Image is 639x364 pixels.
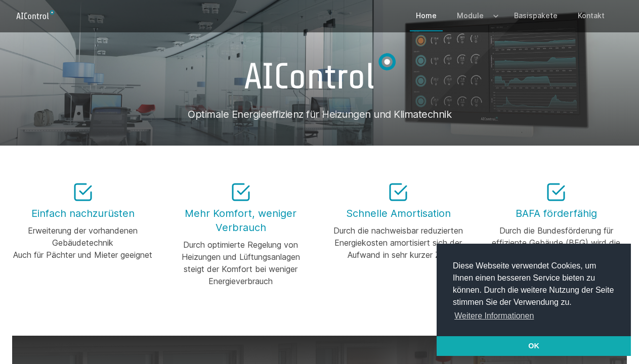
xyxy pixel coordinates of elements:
a: Logo [12,7,62,23]
div: Durch optimierte Regelung von Heizungen und Lüftungsanlagen steigt der Komfort bei weniger Energi... [170,239,312,287]
div: Durch die Bundesförderung für effiziente Gebäude (BEG) wird die Heizungsoptimierung direkt gefördert [485,224,627,261]
h1: Optimale Energieeffizienz für Heizungen und Klimatechnik [12,107,627,121]
h3: Schnelle Amortisation [328,206,470,220]
h3: BAFA förderfähig [485,206,627,220]
a: Home [410,1,443,30]
img: AIControl GmbH [228,40,412,105]
span: Diese Webseite verwendet Cookies, um Ihnen einen besseren Service bieten zu können. Durch die wei... [453,260,615,324]
div: cookieconsent [437,244,631,356]
h3: Einfach nachzurüsten [12,206,154,220]
div: Erweiterung der vorhandenen Gebäudetechnik Auch für Pächter und Mieter geeignet [12,224,154,261]
div: Durch die nachweisbar reduzierten Energiekosten amortisiert sich der Aufwand in sehr kurzer Zeit [328,224,470,261]
a: Kontakt [572,1,611,30]
a: learn more about cookies [453,308,536,324]
button: Expand / collapse menu [490,1,500,30]
a: Basispakete [508,1,564,30]
a: Module [451,1,490,30]
h3: Mehr Komfort, weniger Verbrauch [170,206,312,235]
a: dismiss cookie message [437,336,631,356]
